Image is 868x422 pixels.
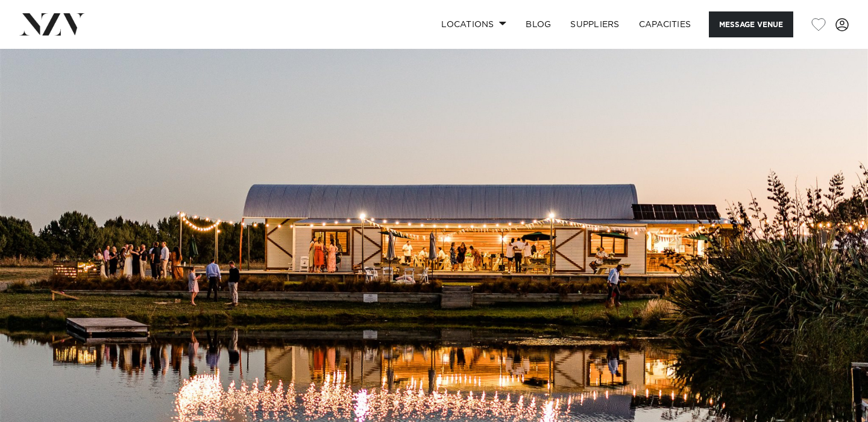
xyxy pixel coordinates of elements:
a: Capacities [629,11,701,37]
img: nzv-logo.png [19,13,85,35]
button: Message Venue [709,11,793,37]
a: SUPPLIERS [561,11,629,37]
a: Locations [432,11,516,37]
a: BLOG [516,11,561,37]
